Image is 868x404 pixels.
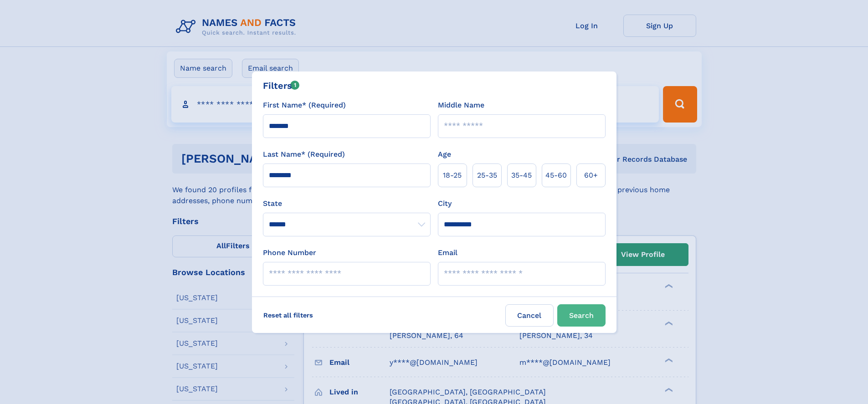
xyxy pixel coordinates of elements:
label: State [263,198,431,209]
span: 18‑25 [443,170,462,181]
span: 45‑60 [545,170,567,181]
div: Filters [263,79,300,92]
button: Search [557,304,606,327]
label: Email [438,247,457,258]
label: Reset all filters [257,304,319,326]
label: Cancel [505,304,554,327]
label: Middle Name [438,100,484,111]
span: 35‑45 [511,170,532,181]
label: City [438,198,452,209]
span: 25‑35 [477,170,497,181]
span: 60+ [584,170,598,181]
label: Phone Number [263,247,316,258]
label: First Name* (Required) [263,100,346,111]
label: Last Name* (Required) [263,149,345,160]
label: Age [438,149,451,160]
